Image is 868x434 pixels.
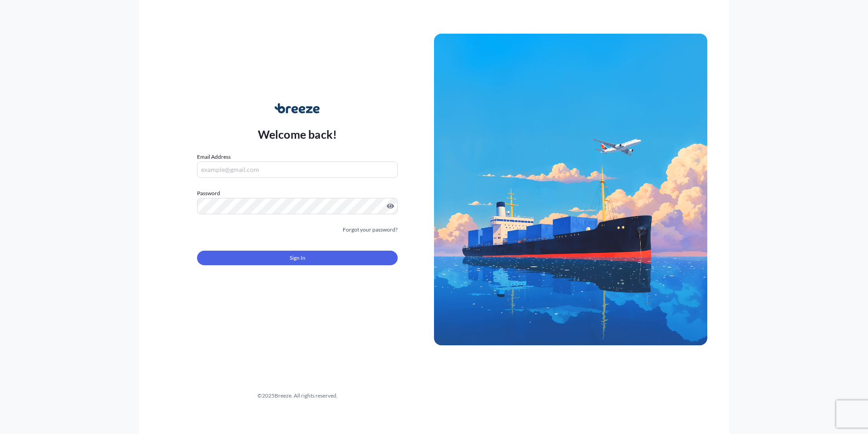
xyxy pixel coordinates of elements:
input: example@gmail.com [197,161,398,178]
p: Welcome back! [258,127,337,141]
label: Password [197,189,398,198]
button: Sign In [197,251,398,265]
img: Ship illustration [434,34,707,345]
button: Show password [387,202,394,210]
div: © 2025 Breeze. All rights reserved. [161,391,434,400]
a: Forgot your password? [343,225,398,234]
span: Sign In [290,253,306,262]
label: Email Address [197,152,231,161]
